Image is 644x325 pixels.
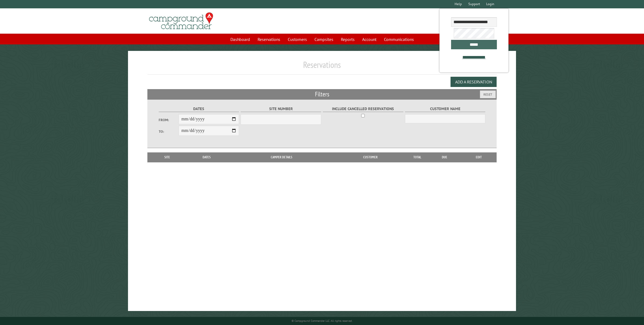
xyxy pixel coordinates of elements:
label: Include Cancelled Reservations [323,106,403,112]
th: Customer [334,152,407,162]
a: Campsites [311,34,337,44]
label: Dates [159,106,239,112]
label: Site Number [241,106,321,112]
button: Add a Reservation [451,77,497,87]
a: Reservations [254,34,283,44]
th: Due [428,152,461,162]
img: Campground Commander [147,11,215,32]
th: Camper Details [229,152,334,162]
a: Reports [338,34,358,44]
th: Total [407,152,428,162]
label: Customer Name [405,106,485,112]
h1: Reservations [147,60,497,74]
label: To: [159,129,179,134]
h2: Filters [147,89,497,99]
a: Account [359,34,380,44]
button: Reset [480,90,496,98]
a: Communications [381,34,417,44]
label: From: [159,117,179,123]
th: Site [150,152,184,162]
small: © Campground Commander LLC. All rights reserved. [292,319,352,323]
a: Dashboard [227,34,253,44]
a: Customers [285,34,310,44]
th: Dates [184,152,229,162]
th: Edit [461,152,497,162]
